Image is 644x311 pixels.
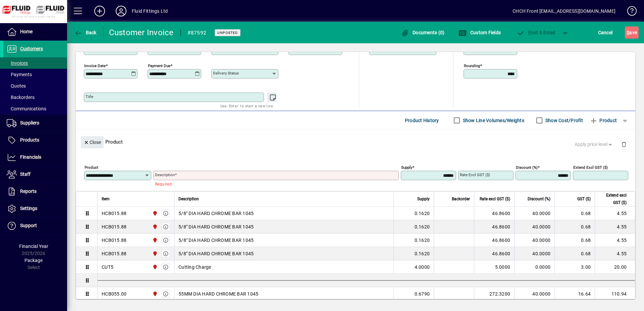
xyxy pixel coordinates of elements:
mat-label: Rounding [464,63,480,68]
td: 4.55 [595,247,635,260]
span: Quotes [7,83,26,89]
span: Product History [405,115,439,126]
div: CHCH Front [EMAIL_ADDRESS][DOMAIN_NAME] [513,6,615,16]
div: 46.8600 [478,210,510,217]
button: Close [81,136,104,148]
span: Cancel [598,27,613,38]
span: P [528,30,531,35]
td: 0.68 [554,207,595,220]
button: Add [89,5,110,17]
span: 0.6790 [415,291,430,297]
span: Backorders [7,95,35,100]
div: 46.8600 [478,223,510,230]
span: 0.1620 [415,250,430,257]
span: Apply price level [575,141,613,148]
div: HCB055.00 [102,291,126,297]
span: Support [20,223,37,228]
mat-label: Delivery status [213,71,239,75]
span: Invoices [7,60,28,66]
label: Show Cost/Profit [544,117,583,124]
span: Discount (%) [528,195,550,203]
a: Financials [3,149,67,166]
a: Backorders [3,92,67,103]
div: CUT5 [102,264,113,270]
mat-label: Payment due [148,63,170,68]
a: Staff [3,166,67,183]
mat-error: Required [155,180,393,187]
span: Item [102,195,110,203]
button: Profile [110,5,132,17]
span: Close [84,137,101,148]
a: Knowledge Base [622,1,636,23]
button: Back [72,27,98,39]
a: Reports [3,183,67,200]
span: Backorder [452,195,470,203]
div: #87592 [187,28,207,38]
span: Customers [20,46,43,51]
td: 0.68 [554,234,595,247]
td: 40.0000 [514,207,554,220]
app-page-header-button: Delete [616,141,632,147]
mat-label: Discount (%) [516,165,538,170]
td: 40.0000 [514,247,554,260]
mat-label: Supply [401,165,412,170]
a: Invoices [3,57,67,69]
div: Product [76,129,635,154]
div: 46.8600 [478,237,510,244]
span: 0.1620 [415,223,430,230]
button: Product History [402,114,442,126]
mat-label: Description [155,172,175,177]
td: 40.0000 [514,234,554,247]
a: Suppliers [3,115,67,132]
div: Customer Invoice [109,27,174,38]
td: 40.0000 [514,287,554,301]
td: 4.55 [595,220,635,234]
td: 20.00 [595,260,635,274]
td: 4.55 [595,207,635,220]
span: ost & Email [517,30,555,35]
td: 0.0000 [514,260,554,274]
span: CHRISTCHURCH [151,290,158,298]
span: Description [178,195,199,203]
a: Home [3,23,67,40]
td: 110.94 [595,287,635,301]
span: Supply [417,195,430,203]
span: 5/8" DIA HARD CHROME BAR 1045 [178,237,254,244]
span: CHRISTCHURCH [151,250,158,257]
span: CHRISTCHURCH [151,237,158,244]
button: Delete [616,136,632,152]
mat-label: Product [85,165,98,170]
mat-label: Rate excl GST ($) [460,172,490,177]
mat-label: Invoice date [84,63,106,68]
span: Back [74,30,97,35]
div: Fluid Fittings Ltd [132,6,168,16]
button: Cancel [596,27,614,39]
span: Financial Year [19,244,48,249]
span: Extend excl GST ($) [599,192,627,206]
div: 5.0000 [478,264,510,270]
a: Support [3,217,67,234]
span: Unposted [217,31,238,35]
a: Settings [3,200,67,217]
span: 0.1620 [415,210,430,217]
a: Payments [3,69,67,80]
mat-label: Extend excl GST ($) [573,165,608,170]
button: Apply price level [572,139,616,151]
div: HCB015.88 [102,237,126,244]
span: 4.0000 [415,264,430,270]
span: Package [24,258,43,263]
td: 16.64 [554,287,595,301]
span: CHRISTCHURCH [151,223,158,230]
span: Payments [7,72,32,77]
div: HCB015.88 [102,210,126,217]
span: Cutting Charge [178,264,211,270]
a: Communications [3,103,67,114]
span: Home [20,29,33,34]
button: Custom Fields [457,27,502,39]
button: Documents (0) [399,27,446,39]
app-page-header-button: Back [67,27,104,39]
button: Post & Email [513,27,559,39]
span: Reports [20,189,37,194]
span: Financials [20,154,41,160]
td: 0.68 [554,220,595,234]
